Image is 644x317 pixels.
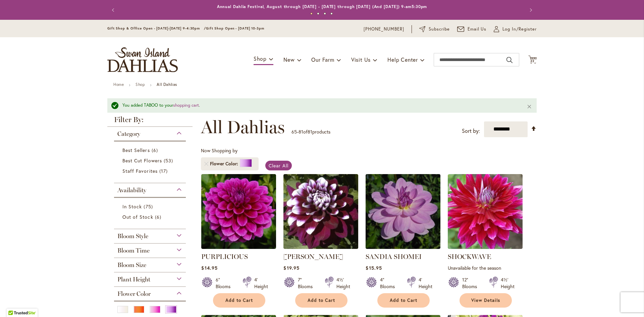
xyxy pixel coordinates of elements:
[530,59,535,63] span: 22
[201,147,237,154] span: Now Shopping by
[528,55,537,64] button: 22
[269,162,288,169] span: Clear All
[283,174,358,249] img: Ryan C
[152,147,160,154] span: 6
[448,265,523,271] p: Unavailable for the season
[117,130,140,138] span: Category
[254,276,268,290] div: 4' Height
[366,244,440,250] a: SANDIA SHOMEI
[502,26,537,33] span: Log In/Register
[462,125,480,137] label: Sort by:
[283,244,358,250] a: Ryan C
[122,167,179,174] a: Staff Favorites
[117,232,148,240] span: Bloom Style
[117,276,150,283] span: Plant Height
[136,82,145,87] a: Shop
[225,298,253,303] span: Add to Cart
[419,26,450,33] a: Subscribe
[457,26,487,33] a: Email Us
[494,26,537,33] a: Log In/Register
[351,56,371,63] span: Visit Us
[117,187,146,194] span: Availability
[213,293,265,308] button: Add to Cart
[122,147,150,153] span: Best Sellers
[283,265,299,271] span: $19.95
[117,290,151,298] span: Flower Color
[217,4,427,9] a: Annual Dahlia Festival, August through [DATE] - [DATE] through [DATE] (And [DATE]) 9-am5:30pm
[380,276,399,290] div: 4" Blooms
[159,167,169,174] span: 17
[216,276,234,290] div: 6" Blooms
[468,26,487,33] span: Email Us
[390,298,417,303] span: Add to Cart
[5,293,24,312] iframe: Launch Accessibility Center
[308,128,312,135] span: 81
[419,276,432,290] div: 4' Height
[201,253,248,261] a: PURPLICIOUS
[501,276,515,290] div: 4½' Height
[122,102,517,109] div: You added TABOO to your .
[366,253,422,261] a: SANDIA SHOMEI
[460,293,512,308] a: View Details
[144,203,154,210] span: 75
[210,160,240,167] span: Flower Color
[254,55,267,62] span: Shop
[157,82,177,87] strong: All Dahlias
[122,214,153,220] span: Out of Stock
[122,157,179,164] a: Best Cut Flowers
[201,117,285,137] span: All Dahlias
[324,12,326,15] button: 3 of 4
[291,128,297,135] span: 65
[448,253,491,261] a: SHOCKWAVE
[201,265,217,271] span: $14.95
[462,276,481,290] div: 12" Blooms
[122,147,179,154] a: Best Sellers
[206,26,264,31] span: Gift Shop Open - [DATE] 10-3pm
[155,213,163,220] span: 6
[107,3,121,17] button: Previous
[366,265,382,271] span: $15.95
[429,26,450,33] span: Subscribe
[107,116,193,127] strong: Filter By:
[523,3,537,17] button: Next
[298,276,317,290] div: 7" Blooms
[201,244,276,250] a: PURPLICIOUS
[117,247,150,254] span: Bloom Time
[295,293,347,308] button: Add to Cart
[113,82,124,87] a: Home
[299,128,303,135] span: 81
[122,168,158,174] span: Staff Favorites
[283,253,343,261] a: [PERSON_NAME]
[164,157,175,164] span: 53
[107,47,178,72] a: store logo
[330,12,333,15] button: 4 of 4
[204,162,208,166] a: Remove Flower Color Purple
[471,298,500,303] span: View Details
[308,298,335,303] span: Add to Cart
[291,126,330,137] p: - of products
[377,293,430,308] button: Add to Cart
[310,12,313,15] button: 1 of 4
[107,26,206,31] span: Gift Shop & Office Open - [DATE]-[DATE] 9-4:30pm /
[122,203,179,210] a: In Stock 75
[317,12,319,15] button: 2 of 4
[448,244,523,250] a: Shockwave
[265,161,292,170] a: Clear All
[122,157,162,164] span: Best Cut Flowers
[336,276,350,290] div: 4½' Height
[122,203,142,210] span: In Stock
[311,56,334,63] span: Our Farm
[366,174,440,249] img: SANDIA SHOMEI
[283,56,294,63] span: New
[448,174,523,249] img: Shockwave
[201,174,276,249] img: PURPLICIOUS
[387,56,418,63] span: Help Center
[173,102,199,108] a: shopping cart
[364,26,404,33] a: [PHONE_NUMBER]
[122,213,179,220] a: Out of Stock 6
[117,261,146,269] span: Bloom Size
